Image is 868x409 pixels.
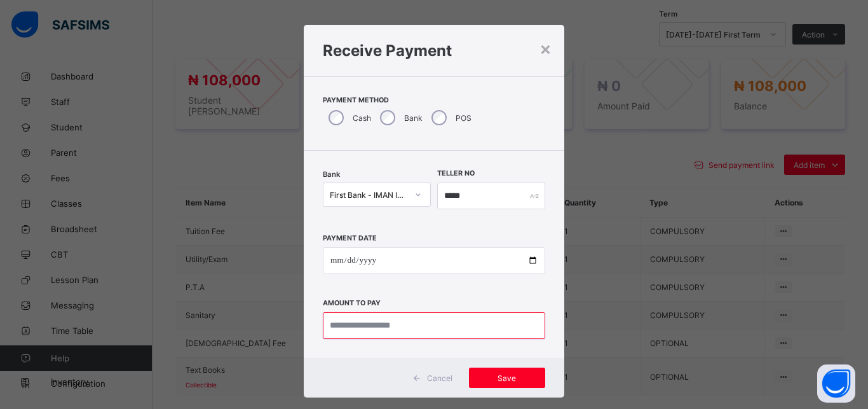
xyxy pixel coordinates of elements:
span: Bank [323,170,340,179]
label: POS [456,113,471,123]
div: First Bank - IMAN INTERNATIONAL SCHOOL & TEACHING HOSPITAL [330,190,407,200]
span: Save [478,373,536,383]
label: Teller No [437,169,475,177]
div: × [539,38,552,59]
label: Amount to pay [323,299,381,307]
label: Cash [353,113,371,123]
h1: Receive Payment [323,41,545,60]
label: Bank [404,113,423,123]
button: Open asap [817,364,855,403]
label: Payment Date [323,234,377,242]
span: Cancel [427,373,452,383]
span: Payment Method [323,96,545,104]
